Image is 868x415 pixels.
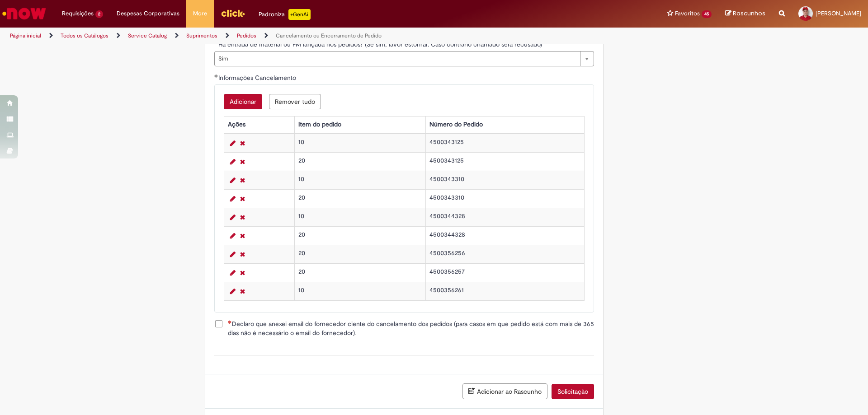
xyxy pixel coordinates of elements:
[426,208,585,227] td: 4500344328
[733,9,765,18] span: Rascunhos
[218,40,544,48] span: Há entrada de material ou FM lançada nos pedidos? (Se sim, favor estornar. Caso contrário chamado...
[294,264,426,282] td: 20
[238,138,247,149] a: Remover linha 1
[675,9,700,18] span: Favoritos
[426,134,585,153] td: 4500343125
[702,10,712,18] span: 45
[228,175,238,186] a: Editar Linha 3
[128,32,167,39] a: Service Catalog
[10,32,41,39] a: Página inicial
[228,138,238,149] a: Editar Linha 1
[426,245,585,264] td: 4500356256
[228,193,238,204] a: Editar Linha 4
[238,175,247,186] a: Remover linha 3
[224,117,294,133] th: Ações
[228,156,238,167] a: Editar Linha 2
[238,286,247,297] a: Remover linha 9
[228,286,238,297] a: Editar Linha 9
[294,208,426,227] td: 10
[426,264,585,282] td: 4500356257
[288,9,311,20] p: +GenAi
[238,156,247,167] a: Remover linha 2
[1,5,47,23] img: ServiceNow
[238,267,247,278] a: Remover linha 8
[221,6,245,20] img: click_logo_yellow_360x200.png
[214,74,218,78] span: Obrigatório Preenchido
[228,230,238,241] a: Editar Linha 6
[426,190,585,208] td: 4500343310
[816,9,861,17] span: [PERSON_NAME]
[7,28,572,44] ul: Trilhas de página
[238,193,247,204] a: Remover linha 4
[426,171,585,190] td: 4500343310
[218,74,298,82] span: Informações Cancelamento
[426,282,585,301] td: 4500356261
[276,32,382,39] a: Cancelamento ou Encerramento de Pedido
[259,9,311,20] div: Padroniza
[193,9,207,18] span: More
[294,171,426,190] td: 10
[294,153,426,171] td: 20
[426,117,585,133] th: Número do Pedido
[426,227,585,245] td: 4500344328
[228,320,232,324] span: Necessários
[228,212,238,223] a: Editar Linha 5
[61,32,108,39] a: Todos os Catálogos
[228,267,238,278] a: Editar Linha 8
[294,227,426,245] td: 20
[238,212,247,223] a: Remover linha 5
[725,9,765,18] a: Rascunhos
[224,94,262,109] button: Adicionar uma linha para Informações Cancelamento
[228,249,238,260] a: Editar Linha 7
[95,10,103,18] span: 2
[462,383,547,399] button: Adicionar ao Rascunho
[228,319,594,337] span: Declaro que anexei email do fornecedor ciente do cancelamento dos pedidos (para casos em que pedi...
[186,32,217,39] a: Suprimentos
[62,9,94,18] span: Requisições
[294,282,426,301] td: 10
[294,117,426,133] th: Item do pedido
[117,9,179,18] span: Despesas Corporativas
[294,190,426,208] td: 20
[237,32,256,39] a: Pedidos
[238,249,247,260] a: Remover linha 7
[269,94,321,109] button: Remover todas as linhas de Informações Cancelamento
[218,51,576,66] span: Sim
[238,230,247,241] a: Remover linha 6
[294,245,426,264] td: 20
[294,134,426,153] td: 10
[426,153,585,171] td: 4500343125
[552,384,594,399] button: Solicitação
